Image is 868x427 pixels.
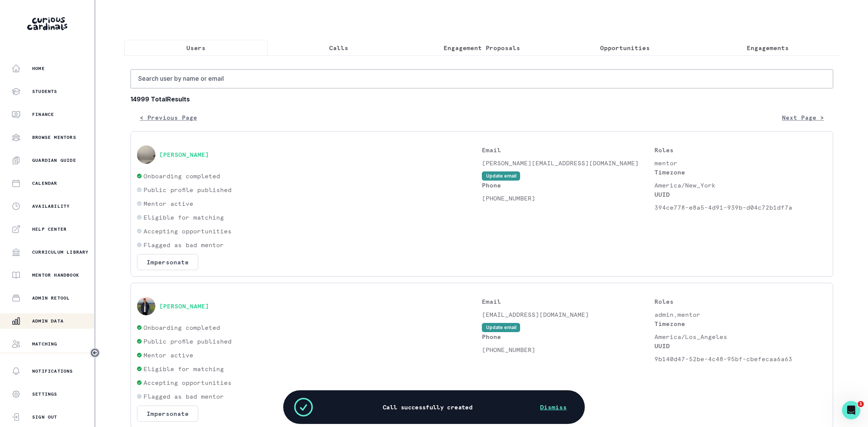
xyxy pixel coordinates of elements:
[144,350,193,360] p: Mentor active
[32,226,67,232] p: Help Center
[747,43,789,52] p: Engagements
[90,348,100,358] button: Toggle sidebar
[32,295,70,301] p: Admin Retool
[482,345,654,354] p: [PHONE_NUMBER]
[654,181,827,190] p: America/New_York
[482,171,520,181] button: Update email
[32,134,76,140] p: Browse Mentors
[654,310,827,319] p: admin,mentor
[654,332,827,341] p: America/Los_Angeles
[32,272,79,278] p: Mentor Handbook
[482,323,520,332] button: Update email
[159,302,209,310] button: [PERSON_NAME]
[32,249,89,255] p: Curriculum Library
[186,43,206,52] p: Users
[329,43,348,52] p: Calls
[654,145,827,155] p: Roles
[654,297,827,306] p: Roles
[32,111,54,117] p: Finance
[858,401,864,407] span: 1
[842,401,860,419] iframe: Intercom live chat
[32,414,57,420] p: Sign Out
[137,406,198,422] button: Impersonate
[137,254,198,270] button: Impersonate
[144,392,224,401] p: Flagged as bad mentor
[482,332,654,341] p: Phone
[32,157,76,163] p: Guardian Guide
[144,199,193,208] p: Mentor active
[32,180,57,186] p: Calendar
[654,354,827,363] p: 9b140d47-52be-4c48-95bf-cbefecaa6a63
[144,185,232,194] p: Public profile published
[144,213,224,222] p: Eligible for matching
[144,171,220,181] p: Onboarding completed
[482,181,654,190] p: Phone
[482,145,654,155] p: Email
[482,310,654,319] p: [EMAIL_ADDRESS][DOMAIN_NAME]
[32,203,70,209] p: Availability
[144,323,220,332] p: Onboarding completed
[531,399,576,415] button: Dismiss
[32,65,45,72] p: Home
[482,158,654,168] p: [PERSON_NAME][EMAIL_ADDRESS][DOMAIN_NAME]
[144,240,224,249] p: Flagged as bad mentor
[159,151,209,158] button: [PERSON_NAME]
[482,297,654,306] p: Email
[773,110,833,125] button: Next Page >
[32,318,64,324] p: Admin Data
[131,95,833,104] b: 14999 Total Results
[654,190,827,199] p: UUID
[654,158,827,168] p: mentor
[444,43,520,52] p: Engagement Proposals
[383,403,472,411] p: Call successfully created
[654,203,827,212] p: 394ce778-e8a5-4d91-939b-d04c72b1df7a
[131,110,206,125] button: < Previous Page
[32,88,57,95] p: Students
[144,378,232,387] p: Accepting opportunities
[27,17,67,30] img: Curious Cardinals Logo
[654,341,827,350] p: UUID
[144,364,224,373] p: Eligible for matching
[32,368,73,374] p: Notifications
[654,168,827,177] p: Timezone
[32,341,57,347] p: Matching
[600,43,650,52] p: Opportunities
[32,391,57,397] p: Settings
[654,319,827,328] p: Timezone
[482,194,654,203] p: [PHONE_NUMBER]
[144,337,232,346] p: Public profile published
[144,227,232,236] p: Accepting opportunities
